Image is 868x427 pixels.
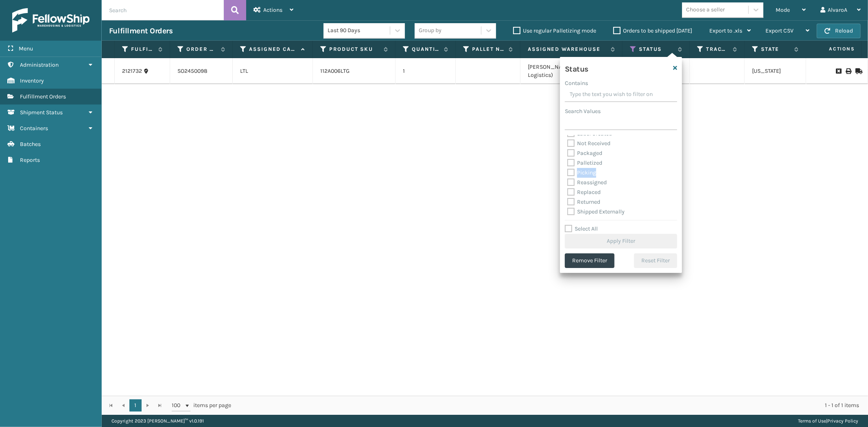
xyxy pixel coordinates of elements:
[567,150,602,157] label: Packaged
[776,7,790,13] span: Mode
[565,253,614,268] button: Remove Filter
[765,27,794,34] span: Export CSV
[613,27,692,34] label: Orders to be shipped [DATE]
[803,42,860,56] span: Actions
[634,253,677,268] button: Reset Filter
[565,79,588,87] label: Contains
[565,225,598,232] label: Select All
[328,26,391,35] div: Last 90 Days
[836,68,841,74] i: Request to Be Cancelled
[855,68,860,74] i: Mark as Shipped
[243,401,859,410] div: 1 - 1 of 1 items
[706,46,729,53] label: Tracking Number
[513,27,596,34] label: Use regular Palletizing mode
[567,159,602,166] label: Palletized
[20,93,66,100] span: Fulfillment Orders
[412,46,440,53] label: Quantity
[131,46,154,53] label: Fulfillment Order Id
[472,46,505,53] label: Pallet Name
[520,58,623,84] td: [PERSON_NAME] (Ironlink Logistics)
[172,399,231,412] span: items per page
[567,140,610,147] label: Not Received
[686,6,725,14] div: Choose a seller
[129,399,142,412] a: 1
[20,157,40,163] span: Reports
[798,418,826,424] a: Terms of Use
[170,58,233,84] td: SO2450098
[20,141,41,148] span: Batches
[20,61,59,68] span: Administration
[798,415,858,427] div: |
[329,46,380,53] label: Product SKU
[846,68,851,74] i: Print BOL
[709,27,742,34] span: Export to .xls
[565,234,677,248] button: Apply Filter
[567,179,607,186] label: Reassigned
[761,46,790,53] label: State
[263,7,282,13] span: Actions
[186,46,217,53] label: Order Number
[745,58,806,84] td: [US_STATE]
[567,208,625,215] label: Shipped Externally
[20,77,44,84] span: Inventory
[827,418,858,424] a: Privacy Policy
[565,107,601,115] label: Search Values
[20,125,48,132] span: Containers
[20,109,63,116] span: Shipment Status
[320,68,350,74] a: 112A006LTG
[12,8,90,33] img: logo
[565,62,588,74] h4: Status
[528,46,607,53] label: Assigned Warehouse
[112,415,204,427] p: Copyright 2023 [PERSON_NAME]™ v 1.0.191
[567,189,601,196] label: Replaced
[639,46,674,53] label: Status
[396,58,456,84] td: 1
[817,24,861,38] button: Reload
[109,26,173,36] h3: Fulfillment Orders
[122,67,142,75] a: 2121732
[19,45,33,52] span: Menu
[419,26,442,35] div: Group by
[172,401,184,410] span: 100
[567,169,596,176] label: Picking
[233,58,313,84] td: LTL
[565,87,677,102] input: Type the text you wish to filter on
[249,46,297,53] label: Assigned Carrier Service
[567,198,600,205] label: Returned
